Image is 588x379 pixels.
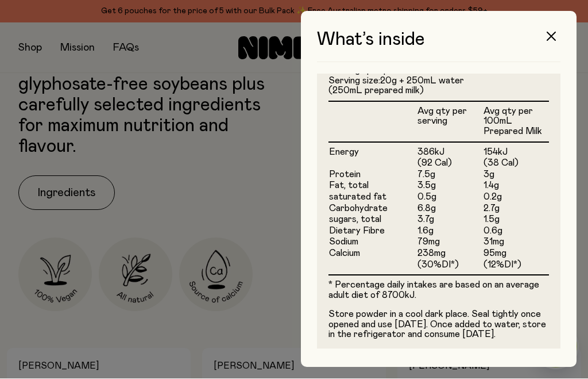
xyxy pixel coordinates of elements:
[483,170,549,181] td: 3g
[329,148,359,157] span: Energy
[328,310,549,340] p: Store powder in a cool dark place. Seal tightly once opened and use [DATE]. Once added to water, ...
[483,204,549,215] td: 2.7g
[417,237,483,248] td: 79mg
[329,170,361,179] span: Protein
[329,181,369,190] span: Fat, total
[417,204,483,215] td: 6.8g
[417,143,483,159] td: 386kJ
[483,192,549,204] td: 0.2g
[329,227,385,236] span: Dietary Fibre
[329,249,360,258] span: Calcium
[417,260,483,275] td: (30%DI*)
[328,281,549,301] p: * Percentage daily intakes are based on an average adult diet of 8700kJ.
[329,215,381,224] span: sugars, total
[417,170,483,181] td: 7.5g
[417,215,483,226] td: 3.7g
[483,237,549,248] td: 31mg
[417,226,483,238] td: 1.6g
[328,76,549,97] li: Serving size:
[483,215,549,226] td: 1.5g
[417,158,483,170] td: (92 Cal)
[417,102,483,143] th: Avg qty per serving
[329,238,358,247] span: Sodium
[328,76,464,96] span: 20g + 250mL water (250mL prepared milk)
[329,193,386,202] span: saturated fat
[483,248,549,260] td: 95mg
[483,158,549,170] td: (38 Cal)
[483,102,549,143] th: Avg qty per 100mL Prepared Milk
[483,181,549,192] td: 1.4g
[317,30,560,63] h3: What’s inside
[417,248,483,260] td: 238mg
[483,143,549,159] td: 154kJ
[417,181,483,192] td: 3.5g
[483,226,549,238] td: 0.6g
[417,192,483,204] td: 0.5g
[329,204,388,213] span: Carbohydrate
[483,260,549,275] td: (12%DI*)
